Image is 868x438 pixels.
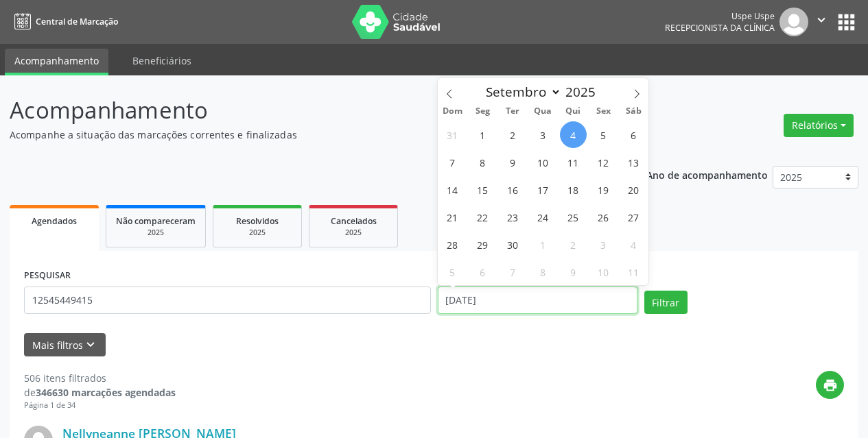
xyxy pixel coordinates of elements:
span: Outubro 2, 2025 [560,231,587,258]
i:  [814,12,829,27]
span: Setembro 20, 2025 [620,176,647,203]
span: Setembro 21, 2025 [439,204,466,230]
span: Setembro 11, 2025 [560,149,587,175]
span: Setembro 13, 2025 [620,149,647,175]
span: Setembro 26, 2025 [590,204,617,230]
span: Setembro 6, 2025 [620,121,647,148]
div: Uspe Uspe [665,10,775,22]
i: keyboard_arrow_down [83,337,98,352]
span: Setembro 5, 2025 [590,121,617,148]
span: Sáb [618,107,648,116]
input: Nome, código do beneficiário ou CPF [24,287,431,314]
span: Sex [588,107,618,116]
span: Setembro 18, 2025 [560,176,587,203]
span: Setembro 1, 2025 [469,121,496,148]
span: Outubro 7, 2025 [500,258,526,285]
span: Setembro 19, 2025 [590,176,617,203]
span: Setembro 30, 2025 [500,231,526,258]
a: Central de Marcação [10,10,118,33]
input: Year [561,83,607,101]
div: 2025 [116,228,196,238]
button: Filtrar [644,291,688,314]
strong: 346630 marcações agendadas [36,386,176,399]
span: Outubro 9, 2025 [560,258,587,285]
span: Qua [528,107,558,116]
span: Setembro 28, 2025 [439,231,466,258]
a: Beneficiários [123,49,201,73]
button:  [808,8,834,36]
span: Setembro 23, 2025 [500,204,526,230]
span: Outubro 4, 2025 [620,231,647,258]
span: Central de Marcação [36,16,118,27]
span: Setembro 17, 2025 [530,176,556,203]
span: Dom [438,107,468,116]
button: print [816,371,844,399]
span: Setembro 3, 2025 [530,121,556,148]
span: Setembro 24, 2025 [530,204,556,230]
span: Outubro 10, 2025 [590,258,617,285]
span: Setembro 16, 2025 [500,176,526,203]
button: Mais filtroskeyboard_arrow_down [24,333,106,357]
span: Outubro 6, 2025 [469,258,496,285]
img: img [779,8,808,36]
div: 2025 [319,228,388,238]
p: Acompanhe a situação das marcações correntes e finalizadas [10,127,604,142]
span: Outubro 8, 2025 [530,258,556,285]
span: Qui [558,107,588,116]
span: Resolvidos [236,215,279,227]
button: Relatórios [784,114,854,137]
span: Agendados [32,215,77,227]
div: 506 itens filtrados [24,371,176,385]
p: Ano de acompanhamento [646,166,768,183]
span: Setembro 14, 2025 [439,176,466,203]
span: Setembro 22, 2025 [469,204,496,230]
button: apps [834,10,858,34]
span: Setembro 7, 2025 [439,149,466,175]
span: Setembro 25, 2025 [560,204,587,230]
a: Acompanhamento [5,49,108,75]
span: Setembro 2, 2025 [500,121,526,148]
span: Outubro 5, 2025 [439,258,466,285]
span: Setembro 12, 2025 [590,149,617,175]
span: Outubro 3, 2025 [590,231,617,258]
input: Selecione um intervalo [438,287,637,314]
span: Cancelados [331,215,377,227]
span: Ter [497,107,528,116]
span: Não compareceram [116,215,196,227]
span: Setembro 29, 2025 [469,231,496,258]
span: Setembro 8, 2025 [469,149,496,175]
div: de [24,385,176,400]
span: Seg [467,107,497,116]
p: Acompanhamento [10,93,604,127]
select: Month [480,82,562,101]
i: print [823,378,838,393]
label: PESQUISAR [24,265,71,287]
span: Setembro 10, 2025 [530,149,556,175]
div: Página 1 de 34 [24,400,176,411]
span: Agosto 31, 2025 [439,121,466,148]
span: Setembro 4, 2025 [560,121,587,148]
div: 2025 [223,228,292,238]
span: Setembro 9, 2025 [500,149,526,175]
span: Setembro 15, 2025 [469,176,496,203]
span: Recepcionista da clínica [665,22,775,34]
span: Outubro 11, 2025 [620,258,647,285]
span: Setembro 27, 2025 [620,204,647,230]
span: Outubro 1, 2025 [530,231,556,258]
